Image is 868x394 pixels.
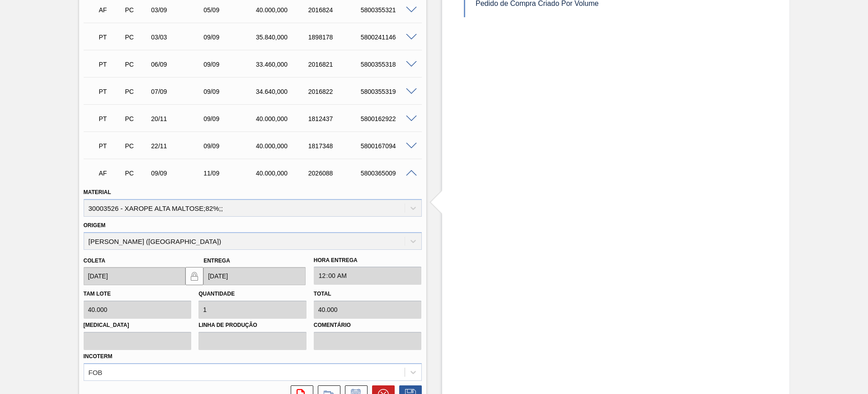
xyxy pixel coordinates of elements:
div: 5800241146 [359,34,417,41]
label: Incoterm [84,353,113,360]
div: Pedido de Compra [123,115,150,122]
div: Pedido de Compra [123,61,150,68]
div: 20/11/2024 [149,115,208,122]
div: 09/09/2025 [201,142,260,150]
p: PT [99,61,122,68]
div: Pedido de Compra [123,34,150,41]
div: 5800355318 [359,61,417,68]
div: 09/09/2025 [149,170,208,177]
div: 1898178 [306,34,365,41]
div: 34.640,000 [254,88,312,95]
div: 33.460,000 [254,61,312,68]
div: Pedido em Trânsito [97,109,124,129]
div: Aguardando Faturamento [97,163,124,183]
div: 2016824 [306,6,365,14]
label: Tam lote [84,291,111,297]
button: locked [185,267,203,285]
div: FOB [89,368,103,376]
label: Entrega [203,258,230,264]
p: PT [99,34,122,41]
p: PT [99,142,122,150]
label: Total [314,291,331,297]
label: Origem [84,222,106,229]
p: PT [99,88,122,95]
div: 22/11/2024 [149,142,208,150]
div: 09/09/2025 [201,61,260,68]
input: dd/mm/yyyy [203,267,306,285]
div: Pedido de Compra [123,170,150,177]
p: PT [99,115,122,122]
div: 09/09/2025 [201,34,260,41]
div: 40.000,000 [254,142,312,150]
label: Linha de Produção [198,319,307,332]
div: 40.000,000 [254,6,312,14]
div: 03/09/2025 [149,6,208,14]
div: 35.840,000 [254,34,312,41]
img: locked [189,271,200,282]
div: 5800355319 [359,88,417,95]
div: Pedido de Compra [123,142,150,150]
p: AF [99,6,122,14]
div: Pedido em Trânsito [97,82,124,102]
div: Pedido de Compra [123,88,150,95]
label: Quantidade [198,291,235,297]
label: Coleta [84,258,105,264]
div: Pedido em Trânsito [97,54,124,74]
div: 11/09/2025 [201,170,260,177]
div: 09/09/2025 [201,88,260,95]
div: 40.000,000 [254,115,312,122]
div: 5800162922 [359,115,417,122]
div: 2016822 [306,88,365,95]
div: Pedido de Compra [123,6,150,14]
div: 5800167094 [359,142,417,150]
div: 07/09/2025 [149,88,208,95]
div: Pedido em Trânsito [97,27,124,47]
div: 5800355321 [359,6,417,14]
div: 09/09/2025 [201,115,260,122]
label: Material [84,189,111,195]
div: 06/09/2025 [149,61,208,68]
div: 2016821 [306,61,365,68]
label: Comentário [314,319,422,332]
p: AF [99,170,122,177]
div: 40.000,000 [254,170,312,177]
div: Pedido em Trânsito [97,136,124,156]
label: [MEDICAL_DATA] [84,319,192,332]
label: Hora Entrega [314,254,422,267]
div: 2026088 [306,170,365,177]
div: 1817348 [306,142,365,150]
input: dd/mm/yyyy [84,267,186,285]
div: 1812437 [306,115,365,122]
div: 03/03/2025 [149,34,208,41]
div: 05/09/2025 [201,6,260,14]
div: 5800365009 [359,170,417,177]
